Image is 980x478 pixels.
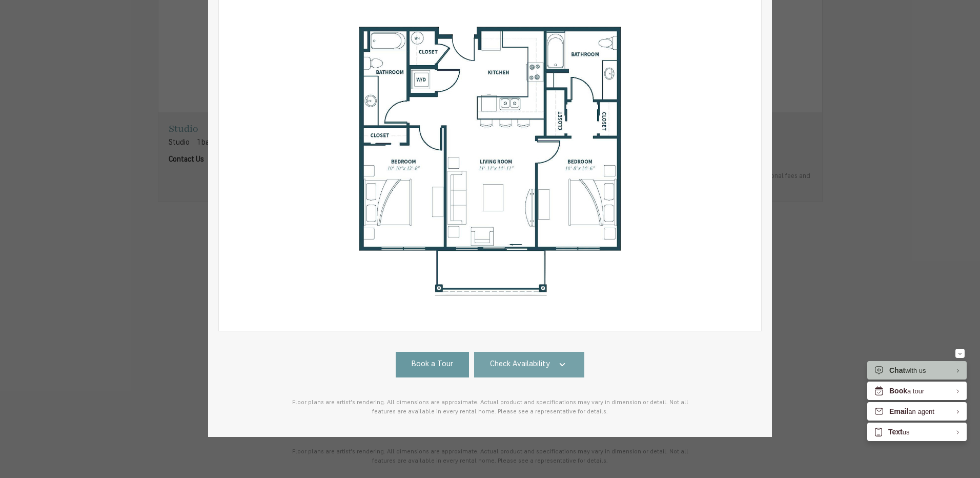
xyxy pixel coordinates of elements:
a: Book a Tour [396,352,469,377]
p: Floor plans are artist's rendering. All dimensions are approximate. Actual product and specificat... [285,398,695,416]
span: Book a Tour [412,359,453,371]
span: Check Availability [490,359,550,371]
a: Check Availability [474,352,585,377]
